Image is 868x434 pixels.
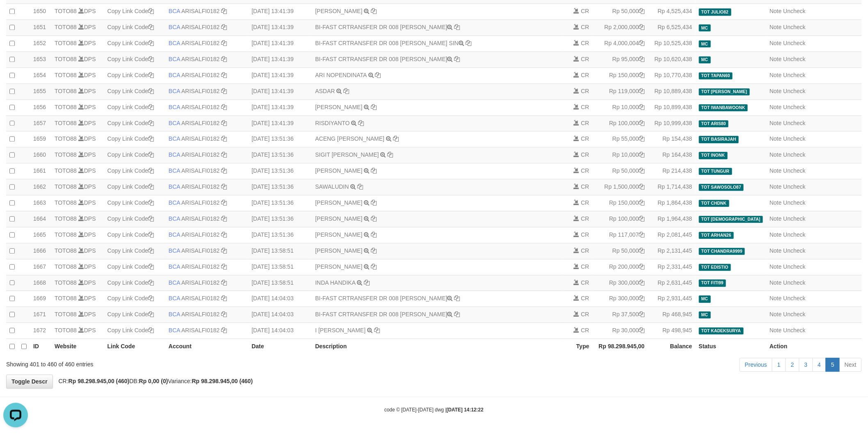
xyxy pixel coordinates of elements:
td: DPS [51,4,104,20]
a: Uncheck [783,135,806,142]
a: 1 [772,358,786,372]
span: CR [581,183,589,190]
a: ARISALFI0182 [181,183,219,190]
a: TOTO88 [55,120,77,126]
td: DPS [51,115,104,131]
span: CR [581,199,589,206]
span: 1656 [33,104,46,110]
a: I [PERSON_NAME] [315,327,365,333]
td: Rp 10,889,438 [648,83,696,99]
a: Copy Rp 30,000 to clipboard [639,327,645,333]
a: Copy Rp 10,000 to clipboard [639,151,645,158]
a: TOTO88 [55,72,77,78]
a: Copy I KADEK SURYAWAN to clipboard [374,327,380,333]
a: Previous [740,358,772,372]
a: Copy Rp 50,000 to clipboard [639,247,645,254]
a: Note [770,199,782,206]
a: Copy Rp 50,000 to clipboard [639,167,645,174]
a: Note [770,104,782,110]
a: Copy Link Code [107,24,154,30]
span: TOT SAWOSOLO87 [699,184,744,191]
a: Toggle Descr [6,375,53,388]
td: Rp 100,000 [593,115,648,131]
a: Copy ARISALFI0182 to clipboard [221,151,227,158]
span: BCA [169,167,180,174]
span: BCA [169,40,180,46]
a: TOTO88 [55,311,77,318]
span: BCA [169,72,180,78]
a: Copy ARISALFI0182 to clipboard [221,120,227,126]
a: Copy ACENG AHMAD SUJANA to clipboard [393,135,399,142]
a: [PERSON_NAME] [315,231,362,238]
a: TOTO88 [55,199,77,206]
span: 1657 [33,120,46,126]
a: INDA HANDIKA [315,279,355,286]
a: ARISALFI0182 [181,40,219,46]
td: Rp 10,525,438 [648,36,696,52]
a: Copy ARISALFI0182 to clipboard [221,40,227,46]
td: BI-FAST CRTRANSFER DR 008 [PERSON_NAME] [312,52,562,68]
a: ARISALFI0182 [181,24,219,30]
a: [PERSON_NAME] [315,8,362,14]
a: Copy Link Code [107,56,154,62]
span: BCA [169,183,180,190]
a: SIGIT [PERSON_NAME] [315,151,379,158]
td: DPS [51,67,104,83]
a: Copy ARISALFI0182 to clipboard [221,247,227,254]
span: TOT TUNGUR [699,168,732,175]
a: Copy Rp 1,500,000 to clipboard [639,183,645,190]
a: Copy Link Code [107,72,154,78]
a: Uncheck [783,247,806,254]
a: Copy EDI AGUS WIYONO to clipboard [371,215,377,222]
span: CR [581,88,589,94]
span: BCA [169,56,180,62]
a: TOTO88 [55,88,77,94]
td: [DATE] 13:41:39 [248,115,312,131]
a: TOTO88 [55,24,77,30]
td: Rp 50,000 [593,163,648,179]
td: [DATE] 13:41:39 [248,20,312,36]
a: Copy Rp 55,000 to clipboard [639,135,645,142]
a: Copy Link Code [107,295,154,302]
a: Note [770,88,782,94]
a: [PERSON_NAME] [315,215,362,222]
a: Copy ANDI YUSMULYADI to clipboard [371,247,377,254]
td: [DATE] 13:41:39 [248,4,312,20]
a: Copy RAFAEL NGADU to clipboard [371,167,377,174]
span: BCA [169,120,180,126]
a: Note [770,8,782,14]
span: TOT INONK [699,152,728,159]
a: Copy Rp 37,500 to clipboard [639,311,645,318]
a: [PERSON_NAME] [315,199,362,206]
a: ARISALFI0182 [181,56,219,62]
td: [DATE] 13:51:36 [248,163,312,179]
a: Copy BI-FAST CRTRANSFER DR 008 MUHAMMAD KHAIRIL I to clipboard [455,311,460,318]
span: 1654 [33,72,46,78]
a: Copy ARISALFI0182 to clipboard [221,8,227,14]
a: TOTO88 [55,279,77,286]
a: Note [770,151,782,158]
a: ARISALFI0182 [181,8,219,14]
td: Rp 10,620,438 [648,52,696,68]
span: 1661 [33,167,46,174]
td: Rp 6,525,434 [648,20,696,36]
a: Copy ARISALFI0182 to clipboard [221,24,227,30]
span: Manually Checked by: asnprima [699,56,711,63]
a: Copy ARISALFI0182 to clipboard [221,263,227,270]
span: 1650 [33,8,46,14]
a: Copy Rp 300,000 to clipboard [639,279,645,286]
span: BCA [169,151,180,158]
td: DPS [51,131,104,147]
a: TOTO88 [55,8,77,14]
span: TOT BASIRAJAH [699,136,739,143]
td: Rp 150,000 [593,67,648,83]
td: [DATE] 13:41:39 [248,67,312,83]
td: DPS [51,99,104,115]
a: ARISALFI0182 [181,215,219,222]
a: Uncheck [783,215,806,222]
span: CR [581,8,589,14]
a: TOTO88 [55,327,77,333]
a: Copy BI-FAST CRTRANSFER DR 008 MARTHEN LUTHER SIN to clipboard [466,40,471,46]
td: [DATE] 13:51:36 [248,131,312,147]
a: Copy SAWALUDIN to clipboard [357,183,363,190]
